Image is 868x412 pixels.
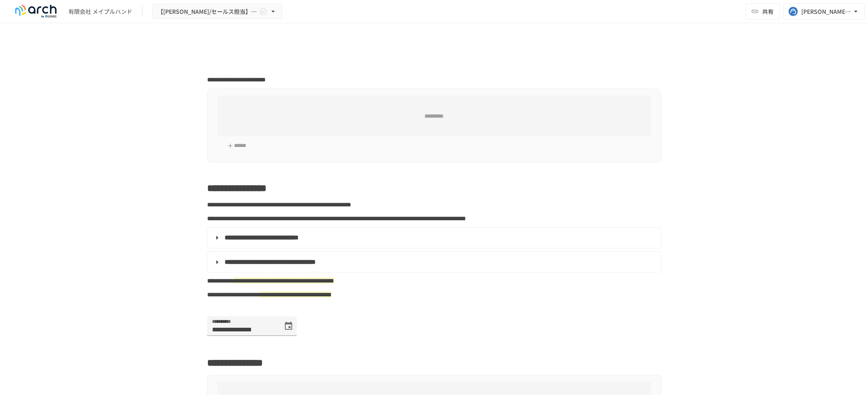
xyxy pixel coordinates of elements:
[68,7,132,16] div: 有限会社 メイプルハンド
[157,7,258,17] span: 【[PERSON_NAME]/セールス担当】有限会社メイプルハンド様_初期設定サポート
[783,3,865,20] button: [PERSON_NAME][EMAIL_ADDRESS][DOMAIN_NAME]
[280,318,297,334] button: Choose date, selected date is 2025年9月8日
[152,4,282,20] button: 【[PERSON_NAME]/セールス担当】有限会社メイプルハンド様_初期設定サポート
[762,7,774,16] span: 共有
[10,5,62,18] img: logo-default@2x-9cf2c760.svg
[801,7,852,17] div: [PERSON_NAME][EMAIL_ADDRESS][DOMAIN_NAME]
[746,3,780,20] button: 共有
